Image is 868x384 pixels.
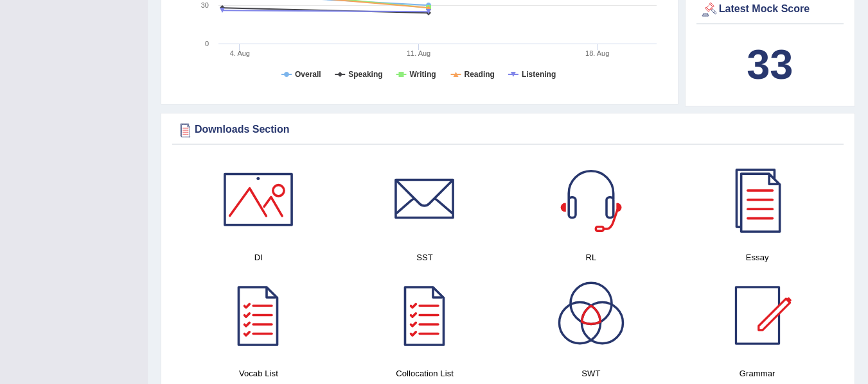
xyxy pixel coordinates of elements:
h4: SWT [515,367,668,380]
h4: Essay [680,251,834,264]
h4: Collocation List [348,367,502,380]
h4: RL [515,251,668,264]
tspan: Listening [522,70,556,79]
tspan: Writing [409,70,436,79]
tspan: Overall [295,70,321,79]
b: 33 [747,41,793,88]
tspan: 4. Aug [230,49,250,57]
h4: Grammar [680,367,834,380]
h4: SST [348,251,502,264]
text: 0 [205,40,209,47]
text: 30 [201,1,209,9]
div: Downloads Section [175,121,840,140]
h4: Vocab List [182,367,335,380]
tspan: 18. Aug [585,49,609,57]
tspan: 11. Aug [407,49,430,57]
tspan: Speaking [348,70,382,79]
tspan: Reading [465,70,495,79]
h4: DI [182,251,335,264]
